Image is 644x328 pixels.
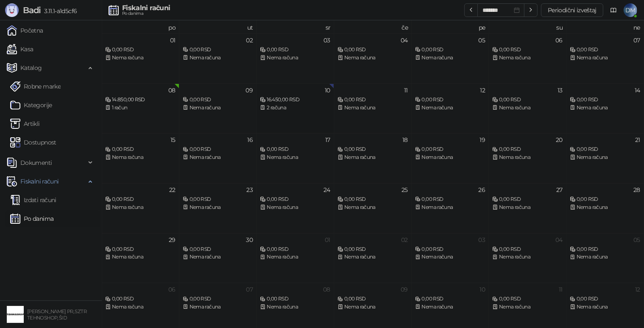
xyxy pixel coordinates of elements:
div: Nema računa [415,54,485,62]
a: Kategorije [10,97,52,114]
td: 2025-10-03 [412,233,489,283]
div: 24 [323,187,330,193]
div: 0,00 RSD [570,145,640,153]
div: 0,00 RSD [260,195,330,203]
td: 2025-09-04 [334,33,412,83]
div: Nema računa [492,153,563,161]
div: 06 [555,37,563,43]
td: 2025-09-30 [179,233,257,283]
div: 11 [404,87,408,93]
small: [PERSON_NAME] PR, SZTR TEHNOSHOP, ŠID [27,309,86,321]
div: Nema računa [105,303,176,311]
div: 16.450,00 RSD [260,96,330,104]
div: Nema računa [570,303,640,311]
td: 2025-09-03 [256,33,334,83]
div: Nema računa [415,253,485,261]
th: ut [179,20,257,33]
td: 2025-09-21 [566,133,644,183]
div: 0,00 RSD [337,245,408,253]
div: 20 [556,137,563,143]
td: 2025-10-02 [334,233,412,283]
div: 14.850,00 RSD [105,96,176,104]
td: 2025-09-07 [566,33,644,83]
span: Fiskalni računi [20,173,59,190]
div: 30 [246,237,253,243]
div: 15 [170,137,176,143]
td: 2025-09-02 [179,33,257,83]
td: 2025-09-22 [102,183,179,233]
td: 2025-09-19 [412,133,489,183]
div: 18 [402,137,408,143]
div: 0,00 RSD [337,96,408,104]
th: pe [412,20,489,33]
div: 06 [168,286,176,292]
span: DM [624,3,637,17]
td: 2025-09-25 [334,183,412,233]
div: 21 [635,137,640,143]
td: 2025-09-10 [256,83,334,133]
div: 0,00 RSD [337,295,408,303]
div: 10 [325,87,330,93]
th: ne [566,20,644,33]
div: 0,00 RSD [570,195,640,203]
td: 2025-09-24 [256,183,334,233]
img: Artikli [10,119,20,129]
div: Nema računa [492,203,563,211]
div: Nema računa [415,153,485,161]
div: Nema računa [415,203,485,211]
div: 12 [635,286,640,292]
div: 0,00 RSD [337,195,408,203]
div: 01 [170,37,176,43]
div: 11 [559,286,563,292]
div: 0,00 RSD [492,195,563,203]
div: 0,00 RSD [492,295,563,303]
div: 0,00 RSD [183,145,253,153]
a: Kasa [7,41,33,58]
td: 2025-09-11 [334,83,412,133]
img: 64x64-companyLogo-68805acf-9e22-4a20-bcb3-9756868d3d19.jpeg [7,306,24,323]
div: Nema računa [183,253,253,261]
td: 2025-09-26 [412,183,489,233]
td: 2025-09-13 [489,83,566,133]
div: Nema računa [260,303,330,311]
div: 0,00 RSD [183,295,253,303]
div: Nema računa [570,104,640,112]
td: 2025-09-06 [489,33,566,83]
div: 0,00 RSD [570,245,640,253]
div: Nema računa [492,54,563,62]
div: 08 [323,286,330,292]
a: Dokumentacija [607,3,620,17]
div: 03 [323,37,330,43]
div: 0,00 RSD [105,46,176,54]
th: su [489,20,566,33]
div: 0,00 RSD [105,195,176,203]
div: 0,00 RSD [415,145,485,153]
td: 2025-09-14 [566,83,644,133]
div: Nema računa [570,203,640,211]
div: 0,00 RSD [183,46,253,54]
div: 0,00 RSD [492,245,563,253]
div: 0,00 RSD [492,96,563,104]
div: Nema računa [183,203,253,211]
div: 22 [169,187,176,193]
div: 14 [635,87,640,93]
div: Po danima [122,11,170,16]
th: po [102,20,179,33]
td: 2025-09-29 [102,233,179,283]
div: 0,00 RSD [337,46,408,54]
div: 0,00 RSD [183,195,253,203]
a: ArtikliArtikli [10,115,40,132]
div: Nema računa [260,253,330,261]
a: Početna [7,22,43,39]
div: Nema računa [415,104,485,112]
div: 0,00 RSD [492,145,563,153]
div: Nema računa [570,153,640,161]
td: 2025-09-15 [102,133,179,183]
div: 1 račun [105,104,176,112]
div: Nema računa [492,303,563,311]
div: Nema računa [260,203,330,211]
div: 04 [555,237,563,243]
div: 0,00 RSD [260,46,330,54]
div: Nema računa [105,153,176,161]
td: 2025-09-12 [412,83,489,133]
